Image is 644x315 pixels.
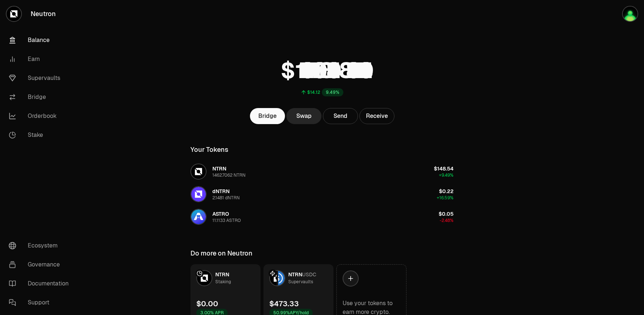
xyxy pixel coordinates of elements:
[212,211,229,217] span: ASTRO
[322,88,343,96] div: 9.49%
[212,165,226,172] span: NTRN
[3,255,79,274] a: Governance
[623,7,637,21] img: Llewyn Terra
[212,172,246,178] div: 1462.7062 NTRN
[288,278,313,285] div: Supervaults
[270,271,277,285] img: NTRN Logo
[269,299,299,309] div: $473.33
[307,89,320,95] div: $14.12
[250,108,285,124] a: Bridge
[437,195,454,201] span: +16.59%
[190,248,252,258] div: Do more on Neutron
[191,164,206,179] img: NTRN Logo
[3,107,79,126] a: Orderbook
[197,271,212,285] img: NTRN Logo
[434,165,454,172] span: $148.54
[288,271,302,278] span: NTRN
[323,108,358,124] button: Send
[212,188,230,195] span: dNTRN
[3,31,79,50] a: Balance
[286,108,321,124] a: Swap
[215,278,231,285] div: Staking
[191,187,206,201] img: dNTRN Logo
[191,210,206,224] img: ASTRO Logo
[3,88,79,107] a: Bridge
[215,271,229,278] span: NTRN
[190,145,228,155] div: Your Tokens
[3,50,79,69] a: Earn
[278,271,285,285] img: USDC Logo
[3,126,79,145] a: Stake
[212,195,240,201] div: 2.1481 dNTRN
[3,274,79,293] a: Documentation
[439,172,454,178] span: +9.49%
[359,108,394,124] button: Receive
[212,218,241,223] div: 11.1133 ASTRO
[439,211,454,217] span: $0.05
[186,161,458,183] button: NTRN LogoNTRN1462.7062 NTRN$148.54+9.49%
[3,293,79,312] a: Support
[196,299,218,309] div: $0.00
[440,218,454,223] span: -2.48%
[3,236,79,255] a: Ecosystem
[302,271,316,278] span: USDC
[439,188,454,195] span: $0.22
[3,69,79,88] a: Supervaults
[186,183,458,205] button: dNTRN LogodNTRN2.1481 dNTRN$0.22+16.59%
[186,206,458,228] button: ASTRO LogoASTRO11.1133 ASTRO$0.05-2.48%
